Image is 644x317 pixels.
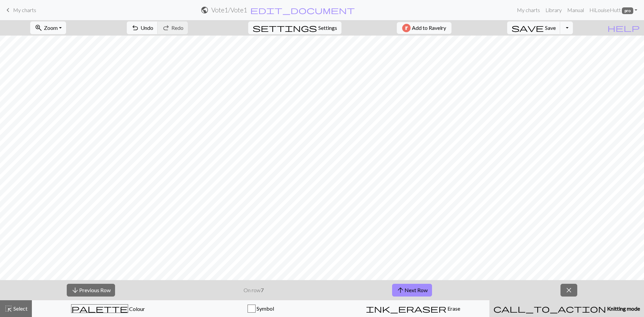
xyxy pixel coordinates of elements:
[253,23,317,33] span: settings
[587,3,640,17] a: HiLouiseHutt pro
[565,3,587,17] a: Manual
[127,21,158,34] button: Undo
[67,284,115,297] button: Previous Row
[607,23,640,33] span: help
[253,24,317,32] i: Settings
[13,7,36,13] span: My charts
[622,7,633,14] span: pro
[507,21,560,34] button: Save
[12,305,28,312] span: Select
[4,5,12,15] span: keyboard_arrow_left
[4,304,12,313] span: highlight_alt
[606,305,640,312] span: Knitting mode
[318,24,337,32] span: Settings
[248,21,341,34] button: SettingsSettings
[366,304,446,313] span: ink_eraser
[131,23,139,33] span: undo
[71,285,79,295] span: arrow_downward
[4,4,36,16] a: My charts
[30,21,66,34] button: Zoom
[141,24,153,31] span: Undo
[261,287,264,293] strong: 7
[402,24,411,32] img: Ravelry
[565,285,573,295] span: close
[201,5,209,15] span: public
[35,23,43,33] span: zoom_in
[512,23,544,33] span: save
[250,5,355,15] span: edit_document
[337,300,489,317] button: Erase
[128,306,145,312] span: Colour
[392,284,432,297] button: Next Row
[489,300,644,317] button: Knitting mode
[244,286,264,294] p: On row
[44,24,58,31] span: Zoom
[396,285,405,295] span: arrow_upward
[493,304,606,313] span: call_to_action
[514,3,543,17] a: My charts
[397,22,451,34] button: Add to Ravelry
[412,24,446,32] span: Add to Ravelry
[32,300,184,317] button: Colour
[543,3,565,17] a: Library
[184,300,337,317] button: Symbol
[71,304,128,313] span: palette
[446,305,460,312] span: Erase
[256,305,274,312] span: Symbol
[211,6,247,14] h2: Vote1 / Vote1
[545,24,556,31] span: Save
